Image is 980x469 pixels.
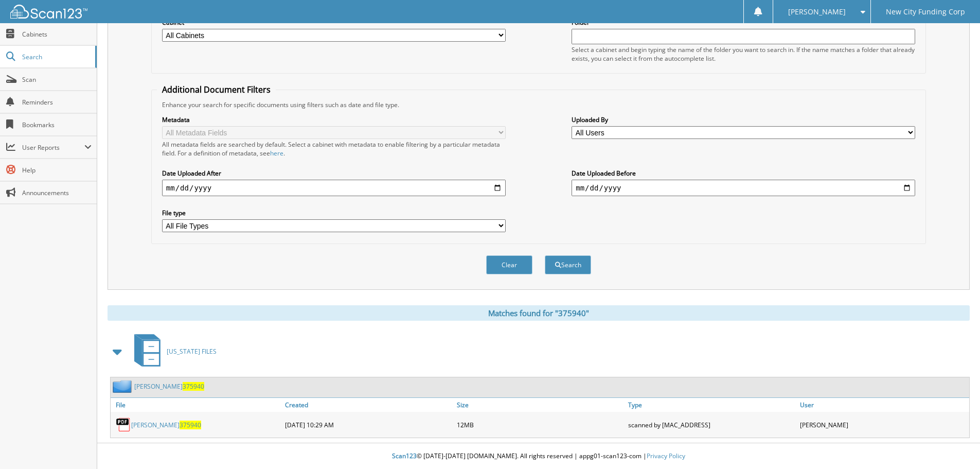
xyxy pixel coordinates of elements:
div: Enhance your search for specific documents using filters such as date and file type. [157,100,920,109]
span: Scan [22,75,92,84]
span: 375940 [183,382,204,391]
a: File [111,398,282,412]
div: All metadata fields are searched by default. Select a cabinet with metadata to enable filtering b... [162,140,506,158]
iframe: Chat Widget [929,420,980,469]
input: start [162,180,506,196]
label: Date Uploaded Before [572,169,915,178]
label: Date Uploaded After [162,169,506,178]
img: folder2.png [113,380,134,393]
label: Metadata [162,115,506,124]
a: Created [282,398,454,412]
button: Clear [486,255,532,274]
a: Type [626,398,797,412]
span: Bookmarks [22,120,92,129]
span: [US_STATE] FILES [167,347,217,356]
a: [US_STATE] FILES [128,331,217,372]
span: New City Funding Corp [886,9,965,15]
span: 375940 [180,421,201,429]
div: © [DATE]-[DATE] [DOMAIN_NAME]. All rights reserved | appg01-scan123-com | [97,444,980,469]
label: File type [162,209,506,217]
div: scanned by [MAC_ADDRESS] [626,414,797,435]
a: here [270,149,283,158]
div: 12MB [454,414,626,435]
div: [PERSON_NAME] [797,414,969,435]
span: User Reports [22,143,84,152]
span: Search [22,53,90,61]
a: [PERSON_NAME]375940 [134,382,204,391]
button: Search [545,255,591,274]
span: [PERSON_NAME] [788,9,846,15]
span: Announcements [22,188,92,197]
input: end [572,180,915,196]
label: Uploaded By [572,115,915,124]
div: Matches found for "375940" [108,305,970,321]
span: Reminders [22,98,92,107]
a: Size [454,398,626,412]
div: [DATE] 10:29 AM [282,414,454,435]
a: [PERSON_NAME]375940 [131,421,201,429]
span: Cabinets [22,30,92,39]
span: Scan123 [392,451,417,460]
div: Select a cabinet and begin typing the name of the folder you want to search in. If the name match... [572,45,915,63]
legend: Additional Document Filters [157,84,276,95]
a: Privacy Policy [647,451,685,460]
a: User [797,398,969,412]
img: PDF.png [116,417,131,432]
span: Help [22,166,92,175]
img: scan123-logo-white.svg [10,5,87,19]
